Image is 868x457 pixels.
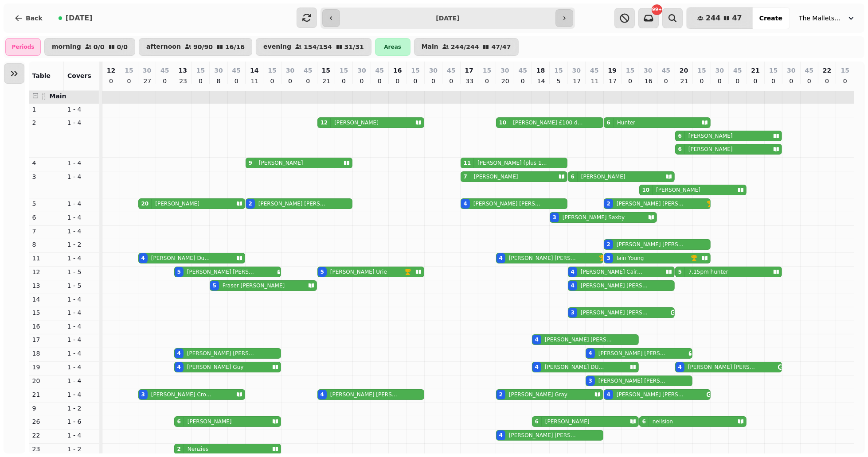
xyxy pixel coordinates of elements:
[473,200,542,207] p: [PERSON_NAME] [PERSON_NAME]
[617,391,685,398] p: [PERSON_NAME] [PERSON_NAME]
[752,8,790,29] button: Create
[645,77,652,85] p: 16
[32,254,60,263] p: 11
[769,66,778,75] p: 15
[32,417,60,426] p: 26
[26,15,43,21] span: Back
[196,66,205,75] p: 15
[304,44,332,50] p: 154 / 154
[32,105,60,114] p: 1
[32,281,60,290] p: 13
[554,66,563,75] p: 15
[32,213,60,222] p: 6
[256,38,371,56] button: evening154/15431/31
[67,349,95,358] p: 1 - 4
[642,418,646,425] div: 6
[653,418,673,425] p: neilsion
[759,15,782,21] span: Create
[581,282,649,289] p: [PERSON_NAME] [PERSON_NAME]
[448,77,455,85] p: 0
[376,77,383,85] p: 0
[607,119,610,126] div: 6
[286,77,293,85] p: 0
[193,44,213,50] p: 90 / 90
[464,159,471,167] div: 11
[179,77,186,85] p: 23
[225,44,245,50] p: 16 / 16
[535,418,539,425] div: 6
[177,364,181,371] div: 4
[412,77,419,85] p: 0
[32,431,60,440] p: 22
[32,390,60,399] p: 21
[787,66,795,75] p: 30
[545,364,607,371] p: [PERSON_NAME] DUNLOP
[411,66,419,75] p: 15
[155,200,199,207] p: [PERSON_NAME]
[125,66,133,75] p: 15
[393,66,402,75] p: 16
[484,77,491,85] p: 0
[464,173,467,180] div: 7
[263,43,291,50] p: evening
[305,77,312,85] p: 0
[688,146,733,153] p: [PERSON_NAME]
[680,77,688,85] p: 21
[67,159,95,167] p: 1 - 4
[697,66,706,75] p: 15
[286,66,294,75] p: 30
[555,77,562,85] p: 5
[662,66,670,75] p: 45
[678,146,682,153] div: 6
[233,77,240,85] p: 0
[716,77,723,85] p: 0
[571,309,575,316] div: 3
[499,391,503,398] div: 2
[509,432,577,439] p: [PERSON_NAME] [PERSON_NAME]
[662,77,669,85] p: 0
[572,66,581,75] p: 30
[519,66,527,75] p: 45
[394,77,401,85] p: 0
[344,44,364,50] p: 31 / 31
[571,268,575,275] div: 4
[160,66,169,75] p: 45
[617,200,685,207] p: [PERSON_NAME] [PERSON_NAME]
[688,268,728,275] p: 7.15pm hunter
[430,77,437,85] p: 0
[249,159,252,167] div: 9
[688,364,756,371] p: [PERSON_NAME] [PERSON_NAME]
[67,213,95,222] p: 1 - 4
[607,391,610,398] div: 4
[589,377,592,384] div: 3
[841,66,849,75] p: 15
[340,66,348,75] p: 15
[188,445,208,453] p: Nenzies
[215,77,222,85] p: 8
[652,8,662,12] span: 99+
[32,72,51,79] span: Table
[67,363,95,372] p: 1 - 4
[706,15,720,22] span: 244
[590,66,598,75] p: 45
[627,77,634,85] p: 0
[32,363,60,372] p: 19
[752,77,759,85] p: 0
[94,44,105,50] p: 0 / 0
[139,38,252,56] button: afternoon90/9016/16
[607,241,610,248] div: 2
[268,66,276,75] p: 15
[321,268,324,275] div: 5
[447,66,455,75] p: 45
[716,66,724,75] p: 30
[321,119,328,126] div: 12
[617,119,635,126] p: Hunter
[177,350,181,357] div: 4
[414,38,519,56] button: Main244/24447/47
[609,77,616,85] p: 17
[571,173,575,180] div: 6
[553,214,556,221] div: 3
[358,77,365,85] p: 0
[161,77,168,85] p: 0
[823,66,831,75] p: 22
